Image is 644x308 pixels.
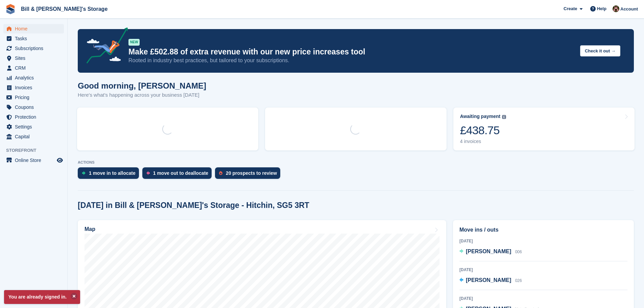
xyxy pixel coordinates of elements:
span: Capital [15,132,55,141]
a: [PERSON_NAME] 026 [459,276,522,285]
div: 1 move out to deallocate [153,170,208,176]
a: 1 move in to allocate [78,167,142,182]
span: [PERSON_NAME] [466,277,511,283]
span: Analytics [15,73,55,82]
img: price-adjustments-announcement-icon-8257ccfd72463d97f412b2fc003d46551f7dbcb40ab6d574587a9cd5c0d94... [81,27,128,66]
p: Rooted in industry best practices, but tailored to your subscriptions. [128,57,575,64]
a: [PERSON_NAME] 006 [459,247,522,256]
div: [DATE] [459,295,627,302]
a: 20 prospects to review [215,167,284,182]
a: menu [3,156,64,165]
img: Jack Bottesch [613,5,619,12]
h1: Good morning, [PERSON_NAME] [78,81,206,90]
p: ACTIONS [78,160,634,165]
a: Preview store [56,156,64,164]
p: Make £502.88 of extra revenue with our new price increases tool [128,47,575,57]
img: prospect-51fa495bee0391a8d652442698ab0144808aea92771e9ea1ae160a38d050c398.svg [219,171,222,175]
span: Subscriptions [15,44,55,53]
a: menu [3,63,64,73]
span: Protection [15,112,55,122]
img: move_outs_to_deallocate_icon-f764333ba52eb49d3ac5e1228854f67142a1ed5810a6f6cc68b1a99e826820c5.svg [146,171,150,175]
span: CRM [15,63,55,73]
a: menu [3,44,64,53]
span: Help [597,5,606,12]
a: 1 move out to deallocate [142,167,215,182]
a: menu [3,83,64,92]
span: Account [620,6,638,13]
a: menu [3,132,64,141]
div: 20 prospects to review [226,170,277,176]
a: menu [3,102,64,112]
a: menu [3,112,64,122]
span: Tasks [15,34,55,43]
h2: Move ins / outs [459,226,627,234]
a: Awaiting payment £438.75 4 invoices [453,108,635,150]
div: Awaiting payment [460,114,501,119]
span: Create [564,5,577,12]
span: 006 [515,250,522,254]
button: Check it out → [580,45,620,56]
span: Online Store [15,156,55,165]
p: Here's what's happening across your business [DATE] [78,91,206,99]
div: [DATE] [459,267,627,273]
h2: [DATE] in Bill & [PERSON_NAME]'s Storage - Hitchin, SG5 3RT [78,201,309,210]
a: menu [3,93,64,102]
a: menu [3,53,64,63]
img: move_ins_to_allocate_icon-fdf77a2bb77ea45bf5b3d319d69a93e2d87916cf1d5bf7949dd705db3b84f3ca.svg [82,171,86,175]
span: Pricing [15,93,55,102]
h2: Map [85,226,95,232]
span: Coupons [15,102,55,112]
a: menu [3,122,64,132]
span: Home [15,24,55,33]
img: icon-info-grey-7440780725fd019a000dd9b08b2336e03edf1995a4989e88bcd33f0948082b44.svg [502,115,506,119]
span: Invoices [15,83,55,92]
a: Bill & [PERSON_NAME]'s Storage [18,3,110,15]
span: [PERSON_NAME] [466,248,511,254]
a: menu [3,24,64,33]
div: 4 invoices [460,139,506,144]
p: You are already signed in. [4,290,80,304]
div: £438.75 [460,123,506,137]
div: [DATE] [459,238,627,244]
div: 1 move in to allocate [89,170,136,176]
a: menu [3,73,64,82]
a: menu [3,34,64,43]
img: stora-icon-8386f47178a22dfd0bd8f6a31ec36ba5ce8667c1dd55bd0f319d3a0aa187defe.svg [5,4,16,14]
span: Storefront [6,147,67,154]
span: Sites [15,53,55,63]
span: 026 [515,278,522,283]
div: NEW [128,39,140,46]
span: Settings [15,122,55,132]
